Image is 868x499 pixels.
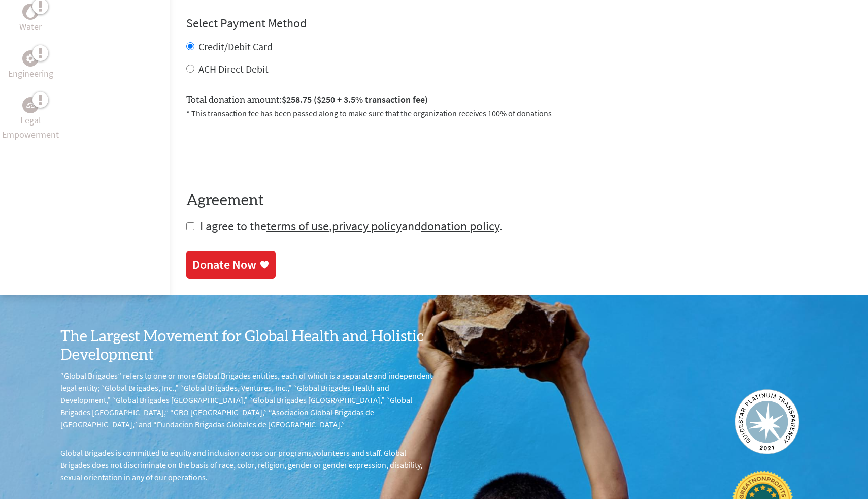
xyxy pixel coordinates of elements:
div: Engineering [22,50,39,67]
p: Legal Empowerment [2,113,59,142]
iframe: reCAPTCHA [186,132,341,171]
h4: Agreement [186,192,852,210]
p: “Global Brigades” refers to one or more Global Brigades entities, each of which is a separate and... [60,369,434,430]
p: Engineering [8,67,53,81]
p: * This transaction fee has been passed along to make sure that the organization receives 100% of ... [186,107,852,119]
img: Guidestar 2019 [735,389,799,454]
label: Total donation amount: [186,92,428,107]
a: Legal EmpowermentLegal Empowerment [2,97,59,142]
a: Donate Now [186,251,276,279]
a: terms of use [266,218,329,234]
span: I agree to the , and . [200,218,503,234]
img: Engineering [26,54,35,63]
label: ACH Direct Debit [198,63,269,75]
img: Legal Empowerment [26,102,35,108]
div: Water [22,4,39,20]
div: Legal Empowerment [22,97,39,113]
h3: The Largest Movement for Global Health and Holistic Development [60,328,434,364]
a: donation policy [421,218,499,234]
img: Water [26,6,35,18]
p: Water [19,20,42,34]
div: Donate Now [192,257,256,273]
a: privacy policy [332,218,402,234]
a: EngineeringEngineering [8,50,53,81]
a: WaterWater [19,4,42,34]
label: Credit/Debit Card [198,40,273,53]
p: Global Brigades is committed to equity and inclusion across our programs,volunteers and staff. Gl... [60,447,434,483]
h4: Select Payment Method [186,15,852,32]
span: $258.75 ($250 + 3.5% transaction fee) [282,93,428,105]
